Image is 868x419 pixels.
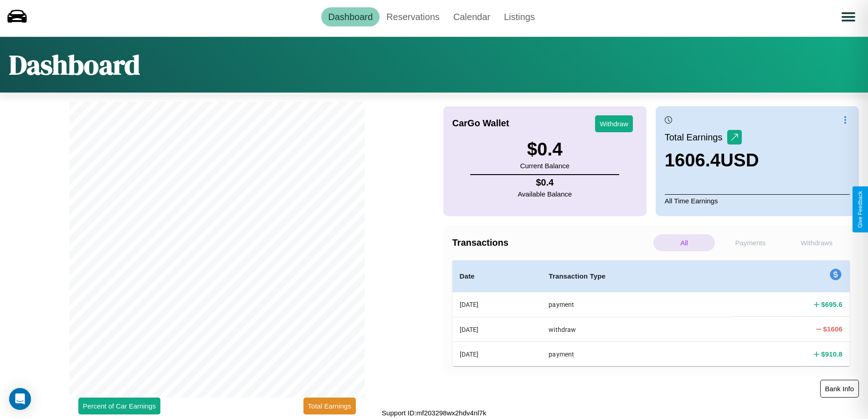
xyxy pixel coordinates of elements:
[595,115,633,132] button: Withdraw
[549,271,723,282] h4: Transaction Type
[452,317,542,341] th: [DATE]
[820,380,859,398] button: Bank Info
[719,234,781,251] p: Payments
[786,234,847,251] p: Withdraws
[541,317,730,341] th: withdraw
[303,398,356,414] button: Total Earnings
[518,177,572,188] h4: $ 0.4
[9,388,31,410] div: Open Intercom Messenger
[520,139,569,160] h3: $ 0.4
[836,4,861,30] button: Open menu
[447,7,497,26] a: Calendar
[823,324,842,334] h4: $ 1606
[321,7,380,26] a: Dashboard
[452,260,850,366] table: simple table
[460,271,534,282] h4: Date
[497,7,542,26] a: Listings
[821,349,842,359] h4: $ 910.8
[78,398,160,414] button: Percent of Car Earnings
[9,46,140,83] h1: Dashboard
[380,7,447,26] a: Reservations
[857,191,863,228] div: Give Feedback
[452,118,509,129] h4: CarGo Wallet
[665,150,759,171] h3: 1606.4 USD
[518,188,572,200] p: Available Balance
[665,194,850,207] p: All Time Earnings
[653,234,715,251] p: All
[452,342,542,366] th: [DATE]
[541,342,730,366] th: payment
[452,292,542,317] th: [DATE]
[821,300,842,309] h4: $ 695.6
[520,160,569,172] p: Current Balance
[452,238,651,248] h4: Transactions
[541,292,730,317] th: payment
[665,129,727,145] p: Total Earnings
[382,407,486,419] p: Support ID: mf203298wx2hdv4nl7k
